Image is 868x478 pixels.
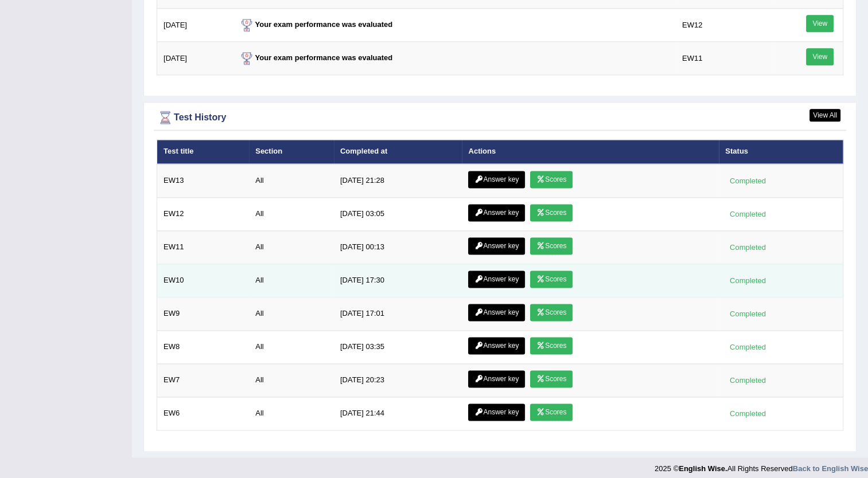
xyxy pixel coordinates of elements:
[334,397,462,430] td: [DATE] 21:44
[468,304,525,321] a: Answer key
[238,53,393,62] strong: Your exam performance was evaluated
[334,363,462,397] td: [DATE] 20:23
[334,264,462,297] td: [DATE] 17:30
[530,370,573,387] a: Scores
[249,164,334,198] td: All
[725,241,770,253] div: Completed
[157,109,843,126] div: Test History
[676,42,774,75] td: EW11
[157,230,250,264] td: EW11
[249,230,334,264] td: All
[468,271,525,288] a: Answer key
[530,204,573,221] a: Scores
[530,271,573,288] a: Scores
[249,397,334,430] td: All
[238,20,393,29] strong: Your exam performance was evaluated
[157,330,250,363] td: EW8
[157,363,250,397] td: EW7
[157,264,250,297] td: EW10
[157,140,250,164] th: Test title
[249,264,334,297] td: All
[157,164,250,198] td: EW13
[725,374,770,386] div: Completed
[249,197,334,230] td: All
[468,337,525,354] a: Answer key
[334,330,462,363] td: [DATE] 03:35
[676,9,774,42] td: EW12
[468,171,525,188] a: Answer key
[793,464,868,473] a: Back to English Wise
[468,237,525,254] a: Answer key
[157,42,232,75] td: [DATE]
[334,297,462,330] td: [DATE] 17:01
[725,275,770,287] div: Completed
[468,403,525,421] a: Answer key
[530,237,573,254] a: Scores
[334,197,462,230] td: [DATE] 03:05
[655,457,868,474] div: 2025 © All Rights Reserved
[530,304,573,321] a: Scores
[530,171,573,188] a: Scores
[157,297,250,330] td: EW9
[725,208,770,220] div: Completed
[806,15,834,32] a: View
[468,370,525,387] a: Answer key
[725,341,770,353] div: Completed
[462,140,719,164] th: Actions
[249,140,334,164] th: Section
[530,337,573,354] a: Scores
[249,297,334,330] td: All
[809,109,840,122] a: View All
[725,175,770,187] div: Completed
[334,164,462,198] td: [DATE] 21:28
[725,308,770,320] div: Completed
[157,9,232,42] td: [DATE]
[679,464,727,473] strong: English Wise.
[530,403,573,421] a: Scores
[249,363,334,397] td: All
[334,140,462,164] th: Completed at
[249,330,334,363] td: All
[468,204,525,221] a: Answer key
[719,140,843,164] th: Status
[725,408,770,420] div: Completed
[157,197,250,230] td: EW12
[334,230,462,264] td: [DATE] 00:13
[806,48,834,65] a: View
[157,397,250,430] td: EW6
